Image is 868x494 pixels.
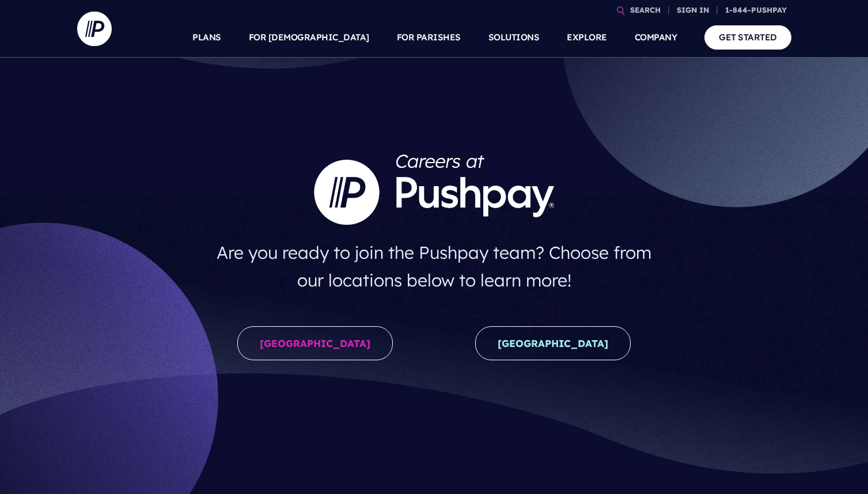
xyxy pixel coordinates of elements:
[192,17,221,58] a: PLANS
[237,326,393,360] a: [GEOGRAPHIC_DATA]
[249,17,369,58] a: FOR [DEMOGRAPHIC_DATA]
[475,326,631,360] a: [GEOGRAPHIC_DATA]
[704,25,791,49] a: GET STARTED
[397,17,461,58] a: FOR PARISHES
[488,17,540,58] a: SOLUTIONS
[635,17,677,58] a: COMPANY
[205,234,663,299] h4: Are you ready to join the Pushpay team? Choose from our locations below to learn more!
[567,17,607,58] a: EXPLORE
